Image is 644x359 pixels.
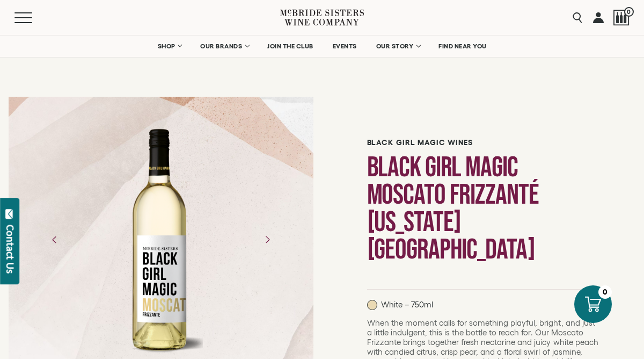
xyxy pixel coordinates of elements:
[150,35,188,57] a: SHOP
[598,285,612,299] div: 0
[367,138,599,147] h6: Black Girl Magic Wines
[14,12,53,23] button: Mobile Menu Trigger
[369,35,427,57] a: OUR STORY
[333,42,357,50] span: EVENTS
[326,35,364,57] a: EVENTS
[157,42,175,50] span: SHOP
[438,42,487,50] span: FIND NEAR YOU
[5,225,16,274] div: Contact Us
[367,300,433,310] p: White – 750ml
[624,7,634,17] span: 0
[260,35,320,57] a: JOIN THE CLUB
[431,35,494,57] a: FIND NEAR YOU
[267,42,313,50] span: JOIN THE CLUB
[200,42,242,50] span: OUR BRANDS
[41,226,69,254] button: Previous
[376,42,414,50] span: OUR STORY
[253,226,281,254] button: Next
[367,154,599,263] h1: Black Girl Magic Moscato Frizzanté [US_STATE] [GEOGRAPHIC_DATA]
[193,35,255,57] a: OUR BRANDS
